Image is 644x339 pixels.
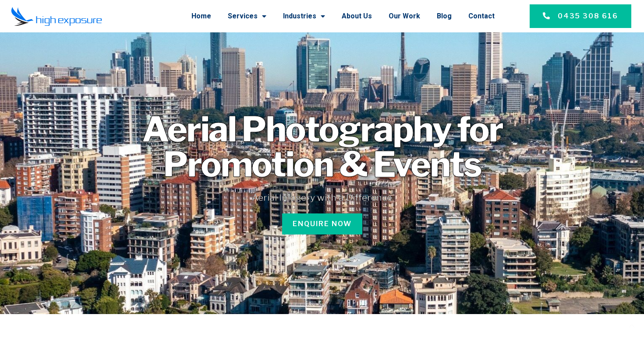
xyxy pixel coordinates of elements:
[60,112,584,182] h1: Aerial Photography for Promotion & Events
[60,191,584,205] h5: Aerial Imagery with a Difference
[112,5,495,28] nav: Menu
[530,4,631,28] a: 0435 308 616
[468,5,495,28] a: Contact
[293,219,352,229] span: Enquire Now
[283,5,325,28] a: Industries
[437,5,452,28] a: Blog
[558,11,618,21] span: 0435 308 616
[389,5,420,28] a: Our Work
[342,5,372,28] a: About Us
[282,213,362,234] a: Enquire Now
[11,7,102,26] img: Final-Logo copy
[191,5,211,28] a: Home
[228,5,266,28] a: Services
